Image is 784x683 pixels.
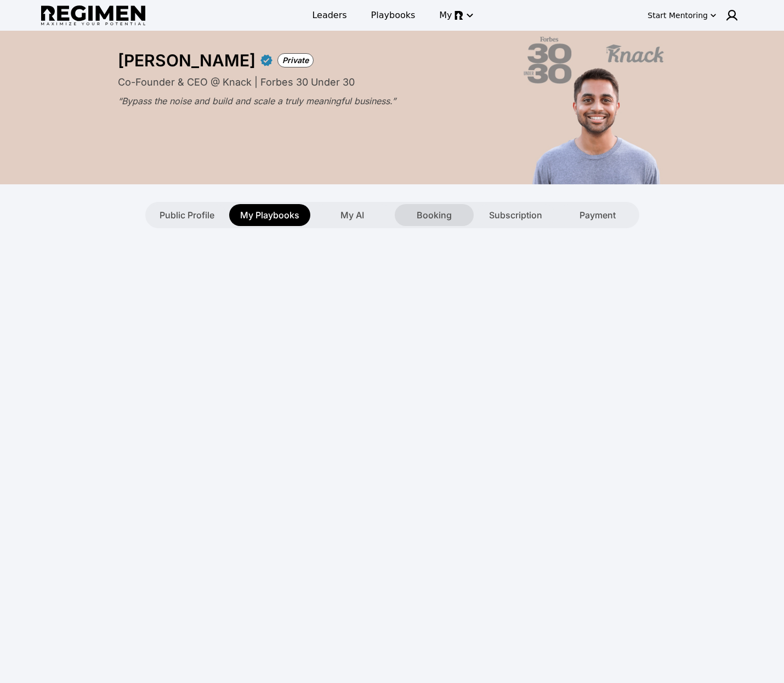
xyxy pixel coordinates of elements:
[476,204,555,226] button: Subscription
[725,9,738,22] img: user icon
[312,9,346,22] span: Leaders
[558,204,637,226] button: Payment
[41,5,145,26] img: Regimen logo
[433,5,478,25] button: My
[489,208,542,222] span: Subscription
[305,5,353,25] a: Leaders
[160,208,214,222] span: Public Profile
[439,9,452,22] span: My
[147,204,226,226] button: Public Profile
[118,75,507,90] div: Co-Founder & CEO @ Knack | Forbes 30 Under 30
[118,94,507,108] div: “Bypass the noise and build and scale a truly meaningful business.”
[313,204,392,226] button: My AI
[417,208,452,222] span: Booking
[260,54,273,67] div: Verified partner - Samyr Qureshi
[580,208,616,222] span: Payment
[371,9,416,22] span: Playbooks
[340,208,364,222] span: My AI
[645,7,719,24] button: Start Mentoring
[647,10,708,21] div: Start Mentoring
[395,204,474,226] button: Booking
[240,208,299,222] span: My Playbooks
[229,204,310,226] button: My Playbooks
[277,53,314,67] div: Private
[365,5,422,25] a: Playbooks
[118,50,255,70] div: [PERSON_NAME]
